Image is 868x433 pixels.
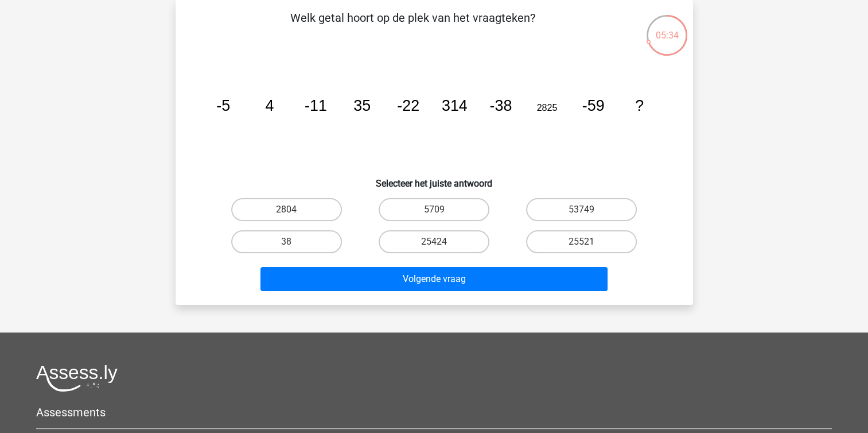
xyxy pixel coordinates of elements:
p: Welk getal hoort op de plek van het vraagteken? [194,9,632,44]
tspan: -11 [305,97,327,114]
label: 25521 [526,230,637,253]
h5: Assessments [36,405,832,419]
div: 05:34 [645,14,688,42]
button: Volgende vraag [260,267,608,291]
h6: Selecteer het juiste antwoord [194,169,675,189]
img: Assessly logo [36,365,118,392]
tspan: -22 [397,97,419,114]
label: 2804 [231,198,342,221]
tspan: -5 [216,97,230,114]
label: 38 [231,230,342,253]
tspan: ? [635,97,644,114]
tspan: 314 [441,97,467,114]
tspan: -59 [582,97,604,114]
label: 25424 [379,230,489,253]
label: 53749 [526,198,637,221]
tspan: -38 [489,97,512,114]
tspan: 35 [353,97,371,114]
tspan: 4 [265,97,274,114]
tspan: 2825 [536,102,557,113]
label: 5709 [379,198,489,221]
